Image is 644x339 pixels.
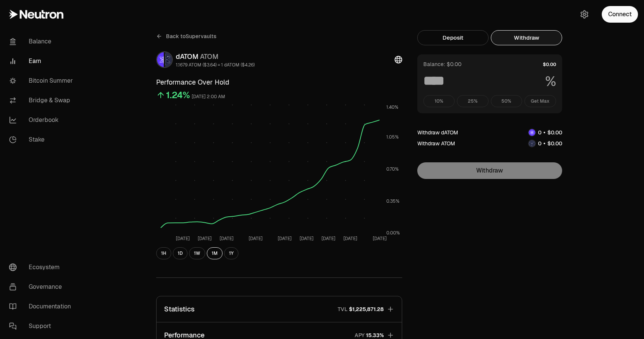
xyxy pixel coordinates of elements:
span: $1,225,871.28 [349,305,384,313]
a: Bitcoin Summer [3,71,81,91]
a: Balance [3,32,81,51]
tspan: [DATE] [219,236,233,242]
div: 1.1679 ATOM ($3.64) = 1 dATOM ($4.26) [176,62,255,68]
span: ATOM [200,52,218,61]
p: TVL [338,305,347,313]
span: % [545,74,556,89]
button: Withdraw [491,30,562,45]
a: Orderbook [3,110,81,130]
tspan: [DATE] [300,236,314,242]
button: 1W [189,247,205,259]
tspan: 1.40% [386,104,398,110]
div: 1.24% [166,89,190,101]
tspan: 0.70% [386,166,399,172]
div: dATOM [176,51,255,62]
button: 1M [207,247,223,259]
div: Withdraw dATOM [417,129,458,136]
img: dATOM Logo [529,129,535,136]
tspan: [DATE] [197,236,211,242]
tspan: [DATE] [175,236,189,242]
p: Statistics [164,304,195,314]
img: ATOM Logo [529,140,535,147]
button: Connect [602,6,638,23]
a: Documentation [3,297,81,316]
a: Earn [3,51,81,71]
tspan: [DATE] [372,236,386,242]
span: Back to Supervaults [166,32,217,40]
button: 1H [156,247,171,259]
button: Deposit [417,30,489,45]
tspan: [DATE] [343,236,357,242]
button: 1D [173,247,188,259]
div: [DATE] 2:00 AM [192,92,225,101]
a: Governance [3,277,81,297]
tspan: 1.05% [386,134,399,140]
div: Balance: $0.00 [423,60,461,68]
a: Bridge & Swap [3,91,81,110]
button: 1Y [224,247,238,259]
tspan: [DATE] [321,236,335,242]
tspan: 0.35% [386,198,400,204]
a: Ecosystem [3,257,81,277]
tspan: [DATE] [278,236,292,242]
tspan: 0.00% [386,230,400,236]
img: ATOM Logo [165,52,172,67]
a: Stake [3,130,81,149]
a: Support [3,316,81,336]
a: Back toSupervaults [156,30,217,42]
tspan: [DATE] [248,236,262,242]
div: Withdraw ATOM [417,140,455,147]
img: dATOM Logo [157,52,164,67]
h3: Performance Over Hold [156,77,402,88]
button: StatisticsTVL$1,225,871.28 [157,296,402,322]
